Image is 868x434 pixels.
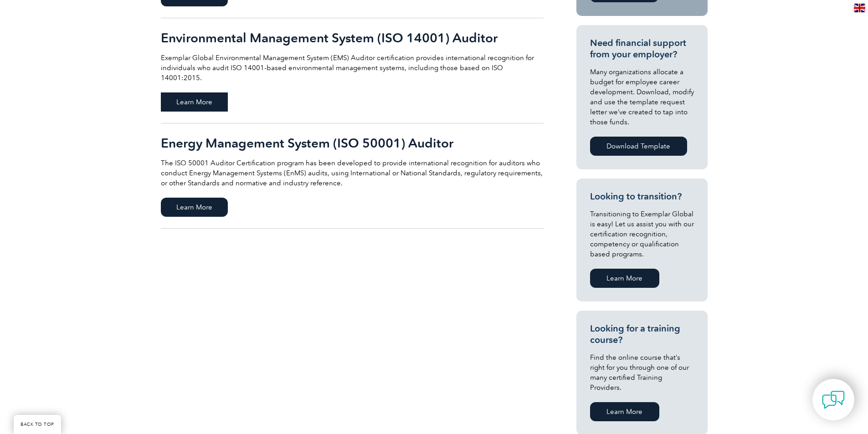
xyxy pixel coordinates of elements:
[161,31,544,45] h2: Environmental Management System (ISO 14001) Auditor
[590,67,694,127] p: Many organizations allocate a budget for employee career development. Download, modify and use th...
[590,352,694,393] p: Find the online course that’s right for you through one of our many certified Training Providers.
[590,269,659,288] a: Learn More
[161,158,544,188] p: The ISO 50001 Auditor Certification program has been developed to provide international recogniti...
[161,123,544,229] a: Energy Management System (ISO 50001) Auditor The ISO 50001 Auditor Certification program has been...
[161,198,228,217] span: Learn More
[590,402,659,421] a: Learn More
[161,18,544,123] a: Environmental Management System (ISO 14001) Auditor Exemplar Global Environmental Management Syst...
[590,209,694,259] p: Transitioning to Exemplar Global is easy! Let us assist you with our certification recognition, c...
[822,388,845,411] img: contact-chat.png
[161,92,228,112] span: Learn More
[854,4,865,12] img: en
[590,323,694,346] h3: Looking for a training course?
[590,191,694,202] h3: Looking to transition?
[590,37,694,60] h3: Need financial support from your employer?
[161,136,544,150] h2: Energy Management System (ISO 50001) Auditor
[14,415,61,434] a: BACK TO TOP
[161,53,544,83] p: Exemplar Global Environmental Management System (EMS) Auditor certification provides internationa...
[590,137,687,156] a: Download Template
